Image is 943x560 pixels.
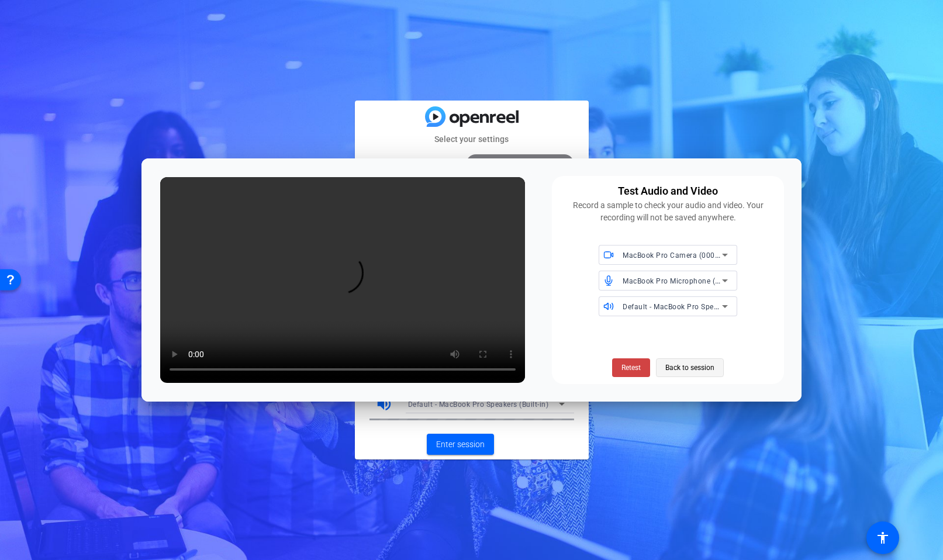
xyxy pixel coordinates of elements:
[612,358,650,377] button: Retest
[355,133,589,146] mat-card-subtitle: Select your settings
[623,250,741,260] span: MacBook Pro Camera (0000:0001)
[876,531,890,545] mat-icon: accessibility
[375,395,393,413] mat-icon: volume_up
[436,438,485,451] span: Enter session
[623,302,764,311] span: Default - MacBook Pro Speakers (Built-in)
[621,362,641,373] span: Retest
[618,183,718,199] div: Test Audio and Video
[472,157,486,171] mat-icon: info
[425,106,519,127] img: blue-gradient.svg
[623,276,742,285] span: MacBook Pro Microphone (Built-in)
[665,357,714,379] span: Back to session
[559,199,777,224] div: Record a sample to check your audio and video. Your recording will not be saved anywhere.
[656,358,724,377] button: Back to session
[408,400,549,409] span: Default - MacBook Pro Speakers (Built-in)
